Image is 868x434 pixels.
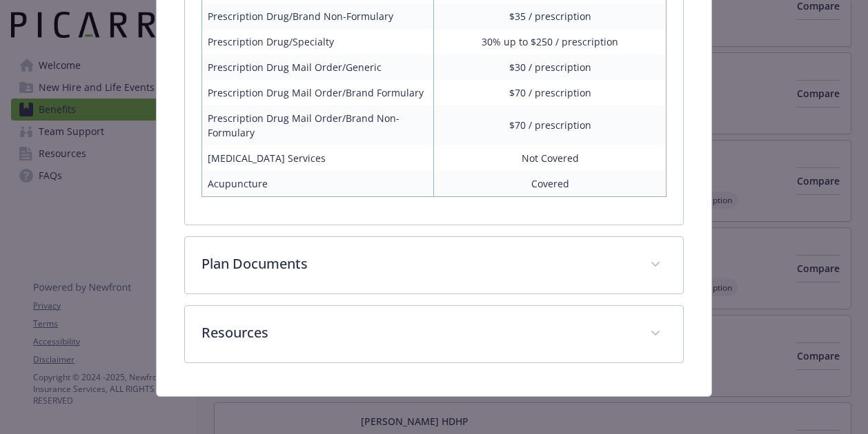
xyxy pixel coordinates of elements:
td: [MEDICAL_DATA] Services [202,145,434,171]
td: $70 / prescription [434,80,666,105]
p: Plan Documents [201,254,633,274]
td: Prescription Drug Mail Order/Brand Non-Formulary [202,105,434,145]
td: Prescription Drug/Specialty [202,29,434,54]
td: $70 / prescription [434,105,666,145]
td: $30 / prescription [434,54,666,80]
div: Resources [185,306,682,362]
td: Acupuncture [202,171,434,197]
td: Prescription Drug Mail Order/Brand Formulary [202,80,434,105]
td: Not Covered [434,145,666,171]
div: Plan Documents [185,237,682,293]
td: Covered [434,171,666,197]
td: 30% up to $250 / prescription [434,29,666,54]
td: $35 / prescription [434,3,666,29]
td: Prescription Drug/Brand Non-Formulary [202,3,434,29]
p: Resources [201,322,633,343]
td: Prescription Drug Mail Order/Generic [202,54,434,80]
